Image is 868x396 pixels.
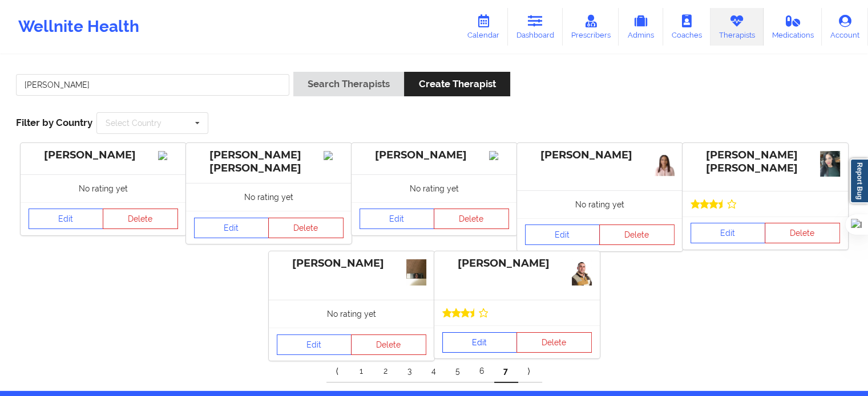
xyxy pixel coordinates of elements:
a: 4 [422,360,446,383]
img: Image%2Fplaceholer-image.png [158,151,178,160]
div: No rating yet [21,174,186,202]
a: 5 [446,360,470,383]
a: Edit [360,209,435,229]
div: [PERSON_NAME] [PERSON_NAME] [194,149,344,175]
img: jn9EXXLJQIqcBylSN0_CijGgQ5b-ezg_DwFfTPWJq9Q.jpeg [406,259,426,286]
input: Search Keywords [16,74,289,96]
a: Edit [194,218,269,238]
a: Edit [525,224,600,245]
div: [PERSON_NAME] [525,149,675,162]
a: Admins [619,8,663,46]
a: Next item [518,360,542,383]
img: Image%2Fplaceholer-image.png [489,151,509,160]
img: Image%2Fplaceholer-image.png [324,151,344,160]
img: f359a5c2-4848-4557-9ab9-82b28a6c59b9Path_Photo.jpg [820,151,840,177]
a: Edit [277,334,352,355]
a: Calendar [459,8,508,46]
button: Search Therapists [293,72,404,96]
div: Select Country [106,119,162,127]
div: [PERSON_NAME] [442,257,592,270]
a: Report Bug [850,158,868,203]
a: Dashboard [508,8,563,46]
a: 2 [374,360,398,383]
a: Medications [764,8,822,46]
a: Prescribers [563,8,619,46]
div: No rating yet [352,174,517,202]
div: [PERSON_NAME] [277,257,426,270]
a: 7 [494,360,518,383]
div: No rating yet [517,190,683,218]
div: No rating yet [186,183,352,211]
a: 3 [398,360,422,383]
button: Delete [351,334,426,355]
div: [PERSON_NAME] [360,149,509,162]
button: Delete [599,224,675,245]
a: Therapists [710,8,764,46]
a: 6 [470,360,494,383]
a: Coaches [663,8,710,46]
a: Previous item [326,360,350,383]
div: [PERSON_NAME] [PERSON_NAME] [691,149,840,175]
div: No rating yet [269,300,434,328]
a: Edit [691,223,766,243]
button: Delete [516,332,592,353]
button: Delete [765,223,840,243]
img: 9c053385-9c5f-44ba-a7c8-0ed059302825Jordan_Castro.jpg [572,259,592,286]
span: Filter by Country [16,117,92,128]
button: Delete [103,209,178,229]
div: Pagination Navigation [326,360,542,383]
button: Create Therapist [404,72,510,96]
a: Account [822,8,868,46]
a: Edit [442,332,518,353]
button: Delete [268,218,344,238]
a: 1 [350,360,374,383]
div: [PERSON_NAME] [29,149,178,162]
button: Delete [434,209,509,229]
a: Edit [29,209,104,229]
img: f893ae3a-4bee-45c6-9c9f-f9dc0cacb7dcFotografia_-_Angie_Castro_V%C3%A1squez.jpg [655,151,675,176]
